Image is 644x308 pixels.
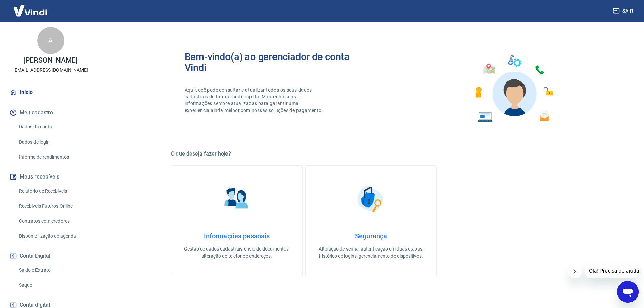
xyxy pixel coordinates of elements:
[16,199,93,213] a: Recebíveis Futuros Online
[171,165,303,276] a: Informações pessoaisInformações pessoaisGestão de dados cadastrais, envio de documentos, alteraçã...
[617,281,639,303] iframe: Botão para abrir a janela de mensagens
[8,248,93,263] button: Conta Digital
[8,0,52,21] img: Vindi
[469,51,558,126] img: Imagem de um avatar masculino com diversos icones exemplificando as funcionalidades do gerenciado...
[16,184,93,198] a: Relatório de Recebíveis
[16,263,93,277] a: Saldo e Extrato
[182,232,291,240] h4: Informações pessoais
[182,245,291,260] p: Gestão de dados cadastrais, envio de documentos, alteração de telefone e endereços.
[8,85,93,100] a: Início
[16,135,93,149] a: Dados de login
[305,165,437,276] a: SegurançaSegurançaAlteração de senha, autenticação em duas etapas, histórico de logins, gerenciam...
[316,232,426,240] h4: Segurança
[16,229,93,243] a: Disponibilização de agenda
[13,67,88,74] p: [EMAIL_ADDRESS][DOMAIN_NAME]
[612,5,636,17] button: Sair
[4,5,57,10] span: Olá! Precisa de ajuda?
[37,27,64,54] div: A
[16,150,93,164] a: Informe de rendimentos
[569,265,582,278] iframe: Fechar mensagem
[585,263,639,278] iframe: Mensagem da empresa
[171,150,571,157] h5: O que deseja fazer hoje?
[8,169,93,184] button: Meus recebíveis
[185,51,371,73] h2: Bem-vindo(a) ao gerenciador de conta Vindi
[16,120,93,134] a: Dados da conta
[354,182,388,216] img: Segurança
[220,182,254,216] img: Informações pessoais
[316,245,426,260] p: Alteração de senha, autenticação em duas etapas, histórico de logins, gerenciamento de dispositivos.
[16,214,93,228] a: Contratos com credores
[8,105,93,120] button: Meu cadastro
[16,278,93,292] a: Saque
[23,57,77,64] p: [PERSON_NAME]
[185,87,325,114] p: Aqui você pode consultar e atualizar todos os seus dados cadastrais de forma fácil e rápida. Mant...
